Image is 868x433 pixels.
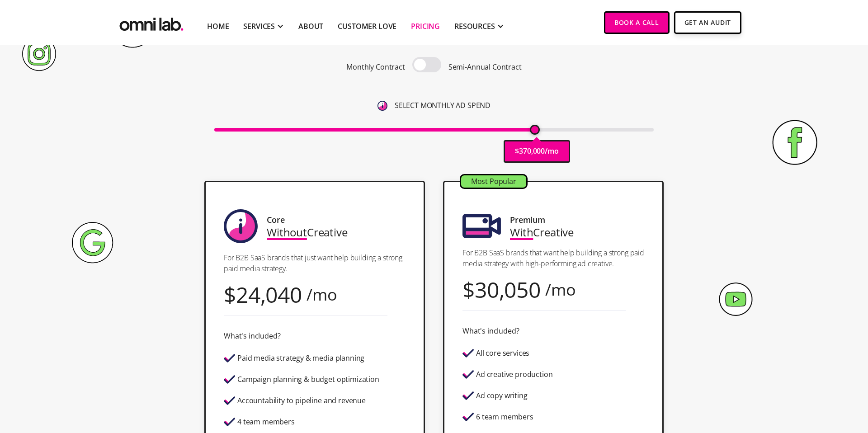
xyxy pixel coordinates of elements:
p: For B2B SaaS brands that just want help building a strong paid media strategy. [224,252,406,274]
a: Customer Love [338,21,396,32]
div: Core [267,214,284,226]
p: 370,000 [519,145,545,157]
span: Without [267,225,307,240]
div: What's included? [224,330,280,342]
div: Creative [510,226,574,238]
a: home [118,11,185,33]
div: RESOURCES [454,21,495,32]
a: Pricing [411,21,440,32]
a: Book a Call [604,11,670,34]
div: 6 team members [476,413,533,421]
iframe: Chat Widget [705,328,868,433]
div: 24,040 [236,288,302,301]
div: Accountability to pipeline and revenue [237,397,366,405]
p: Semi-Annual Contract [448,61,522,73]
div: Most Popular [461,175,526,188]
p: For B2B SaaS brands that want help building a strong paid media strategy with high-performing ad ... [462,247,644,269]
p: $ [515,145,519,157]
div: 4 team members [237,418,295,426]
img: 6410812402e99d19b372aa32_omni-nav-info.svg [377,101,387,111]
div: Paid media strategy & media planning [237,354,364,362]
a: Get An Audit [674,11,741,34]
a: Home [207,21,229,32]
p: Monthly Contract [346,61,405,73]
div: Ad creative production [476,371,552,378]
div: What's included? [462,325,519,337]
div: All core services [476,349,529,357]
div: $ [462,283,475,296]
div: Creative [267,226,348,238]
p: SELECT MONTHLY AD SPEND [395,99,491,112]
div: Ad copy writing [476,392,528,400]
span: With [510,225,533,240]
div: /mo [545,283,576,296]
div: SERVICES [243,21,275,32]
div: Campaign planning & budget optimization [237,376,379,383]
div: Premium [510,214,545,226]
p: /mo [545,145,559,157]
img: Omni Lab: B2B SaaS Demand Generation Agency [118,11,185,33]
div: 30,050 [475,283,541,296]
div: /mo [307,288,337,301]
a: About [298,21,323,32]
div: $ [224,288,236,301]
